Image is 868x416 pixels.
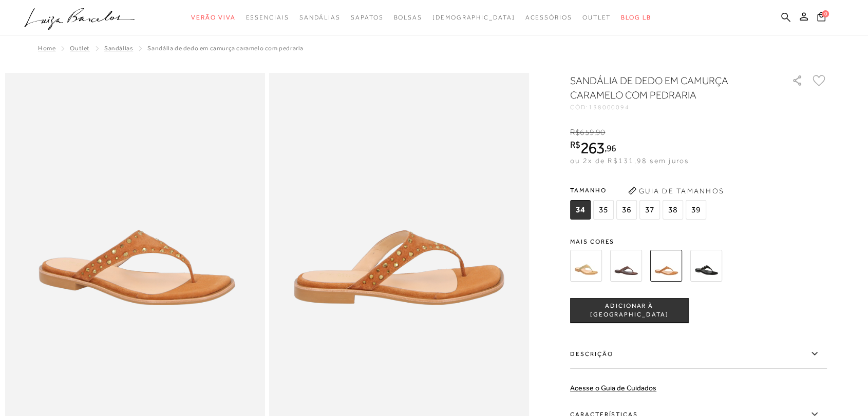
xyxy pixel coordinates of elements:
[570,339,827,369] label: Descrição
[104,45,133,52] a: Sandálias
[570,128,580,137] i: R$
[594,128,606,137] i: ,
[582,8,611,27] a: categoryNavScreenReaderText
[570,384,656,392] a: Acesse o Guia de Cuidados
[147,45,303,52] span: SANDÁLIA DE DEDO EM CAMURÇA CARAMELO COM PEDRARIA
[650,250,682,282] img: SANDÁLIA DE DEDO EM CAMURÇA CARAMELO COM PEDRARIA
[570,183,709,198] span: Tamanho
[570,140,580,149] i: R$
[570,298,688,323] button: ADICIONAR À [GEOGRAPHIC_DATA]
[589,104,630,111] span: 138000094
[570,200,591,220] span: 34
[639,200,660,220] span: 37
[525,14,572,21] span: Acessórios
[663,200,683,220] span: 38
[246,8,289,27] a: categoryNavScreenReaderText
[596,128,605,137] span: 90
[593,200,614,220] span: 35
[525,8,572,27] a: categoryNavScreenReaderText
[607,143,616,153] span: 96
[191,8,235,27] a: categoryNavScreenReaderText
[570,250,602,282] img: SANDÁLIA DE DEDO EM CAMURÇA BEGE ARGILA COM PEDRARIA
[690,250,722,282] img: SANDÁLIA DE DEDO EM CAMURÇA PRETA COM PEDRARIA
[621,14,651,21] span: BLOG LB
[621,8,651,27] a: BLOG LB
[393,8,422,27] a: categoryNavScreenReaderText
[432,14,515,21] span: [DEMOGRAPHIC_DATA]
[299,14,341,21] span: Sandálias
[299,8,341,27] a: categoryNavScreenReaderText
[191,14,235,21] span: Verão Viva
[605,144,616,153] i: ,
[616,200,637,220] span: 36
[351,14,383,21] span: Sapatos
[625,183,727,199] button: Guia de Tamanhos
[570,156,689,165] span: ou 2x de R$131,98 sem juros
[580,138,605,157] span: 263
[571,302,688,320] span: ADICIONAR À [GEOGRAPHIC_DATA]
[246,14,289,21] span: Essenciais
[570,104,776,110] div: CÓD:
[582,14,611,21] span: Outlet
[432,8,515,27] a: noSubCategoriesText
[570,73,763,102] h1: SANDÁLIA DE DEDO EM CAMURÇA CARAMELO COM PEDRARIA
[822,10,829,17] span: 0
[351,8,383,27] a: categoryNavScreenReaderText
[70,45,90,52] a: Outlet
[686,200,706,220] span: 39
[610,250,642,282] img: SANDÁLIA DE DEDO EM CAMURÇA CAFÉ COM PEDRARIA
[814,11,828,25] button: 0
[393,14,422,21] span: Bolsas
[580,128,594,137] span: 659
[570,239,827,245] span: Mais cores
[38,45,55,52] a: Home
